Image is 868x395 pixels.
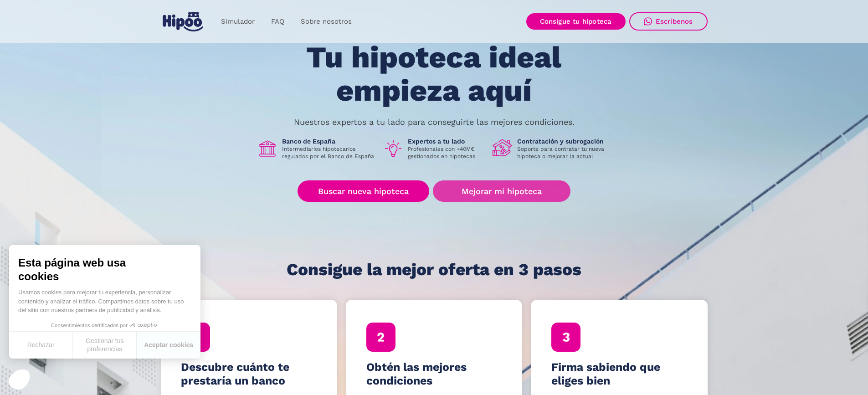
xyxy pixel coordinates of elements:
a: Mejorar mi hipoteca [433,180,570,202]
a: home [161,8,205,35]
p: Profesionales con +40M€ gestionados en hipotecas [408,145,485,160]
h4: Descubre cuánto te prestaría un banco [181,360,317,388]
h1: Expertos a tu lado [408,137,485,145]
a: Consigue tu hipoteca [526,13,626,30]
a: Escríbenos [629,12,708,31]
h1: Banco de España [282,137,376,145]
p: Nuestros expertos a tu lado para conseguirte las mejores condiciones. [294,118,575,126]
p: Soporte para contratar tu nueva hipoteca o mejorar la actual [517,145,611,160]
a: Sobre nosotros [293,13,360,31]
div: Escríbenos [656,17,693,26]
h1: Consigue la mejor oferta en 3 pasos [287,261,581,279]
h1: Contratación y subrogación [517,137,611,145]
h1: Tu hipoteca ideal empieza aquí [261,41,606,107]
a: FAQ [263,13,293,31]
a: Buscar nueva hipoteca [298,180,429,202]
h4: Firma sabiendo que eliges bien [551,360,687,388]
h4: Obtén las mejores condiciones [366,360,502,388]
a: Simulador [213,13,263,31]
p: Intermediarios hipotecarios regulados por el Banco de España [282,145,376,160]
